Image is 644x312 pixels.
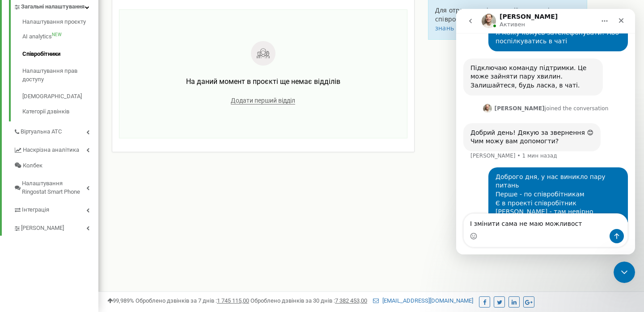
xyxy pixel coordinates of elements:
a: Інтеграція [13,200,98,218]
u: 7 382 453,00 [335,297,367,304]
span: Віртуальна АТС [21,128,62,136]
span: Налаштування Ringostat Smart Phone [22,179,86,196]
span: Додати перший відділ [231,97,295,104]
span: Оброблено дзвінків за 30 днів : [250,297,367,304]
span: Наскрізна аналітика [23,146,79,154]
a: [PERSON_NAME] [13,218,98,236]
u: 1 745 115,00 [217,297,249,304]
iframe: Intercom live chat [614,262,635,283]
span: Інтеграція [22,206,49,214]
a: Колбек [13,158,98,174]
a: [EMAIL_ADDRESS][DOMAIN_NAME] [373,297,473,304]
span: На даний момент в проєкті ще немає відділів [186,77,340,86]
iframe: Intercom live chat [456,9,635,254]
a: Категорії дзвінків [22,105,98,116]
a: Налаштування прав доступу [22,62,98,88]
a: Налаштування проєкту [22,18,98,29]
a: AI analyticsNEW [22,28,98,46]
span: Оброблено дзвінків за 7 днів : [136,297,249,304]
a: бази знань [435,15,575,32]
a: [DEMOGRAPHIC_DATA] [22,88,98,105]
span: [PERSON_NAME] [21,224,64,233]
span: 99,989% [107,297,134,304]
span: Колбек [23,162,42,170]
span: Для отримання інструкції з управління співробітниками проєкту перейдіть до [435,6,562,23]
a: Співробітники [22,46,98,63]
a: Віртуальна АТС [13,121,98,140]
span: Загальні налаштування [21,3,85,11]
a: Налаштування Ringostat Smart Phone [13,173,98,200]
a: Наскрізна аналітика [13,140,98,158]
